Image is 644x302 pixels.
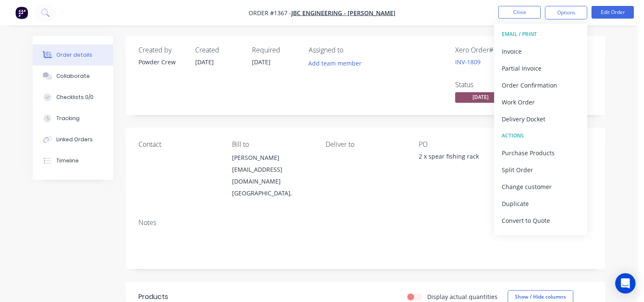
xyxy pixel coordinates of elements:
[494,43,587,60] button: Invoice
[494,178,587,195] button: Change customer
[232,187,312,199] div: [GEOGRAPHIC_DATA],
[195,58,214,66] span: [DATE]
[326,140,406,148] div: Deliver to
[304,58,366,69] button: Add team member
[138,292,168,302] div: Products
[138,46,185,54] div: Created by
[502,214,580,227] div: Convert to Quote
[291,9,395,17] a: JBC Engineering - [PERSON_NAME]
[494,144,587,161] button: Purchase Products
[502,231,580,244] div: Archive
[309,46,393,54] div: Assigned to
[502,79,580,91] div: Order Confirmation
[232,152,312,199] div: [PERSON_NAME][EMAIL_ADDRESS][DOMAIN_NAME][GEOGRAPHIC_DATA],
[138,58,185,66] div: Powder Crew
[33,66,113,87] button: Collaborate
[138,219,592,227] div: Notes
[502,198,580,210] div: Duplicate
[502,164,580,176] div: Split Order
[494,229,587,246] button: Archive
[56,115,80,122] div: Tracking
[502,181,580,193] div: Change customer
[455,81,519,89] div: Status
[33,108,113,129] button: Tracking
[252,46,299,54] div: Required
[502,147,580,159] div: Purchase Products
[545,6,587,19] button: Options
[232,140,312,148] div: Bill to
[455,46,519,54] div: Xero Order #
[56,157,79,165] div: Timeline
[502,62,580,74] div: Partial Invoice
[252,58,271,66] span: [DATE]
[502,96,580,108] div: Work Order
[494,110,587,127] button: Delivery Docket
[33,150,113,171] button: Timeline
[494,77,587,93] button: Order Confirmation
[494,127,587,144] button: ACTIONS
[494,161,587,178] button: Split Order
[419,152,499,164] div: 2 x spear fishing rack
[494,212,587,229] button: Convert to Quote
[502,113,580,125] div: Delivery Docket
[502,130,580,141] div: ACTIONS
[494,26,587,43] button: EMAIL / PRINT
[138,140,218,148] div: Contact
[249,9,291,17] span: Order #1367 -
[455,58,481,66] a: INV-1809
[502,29,580,40] div: EMAIL / PRINT
[419,140,499,148] div: PO
[56,93,94,101] div: Checklists 0/0
[15,6,28,19] img: Factory
[33,44,113,66] button: Order details
[232,152,312,187] div: [PERSON_NAME][EMAIL_ADDRESS][DOMAIN_NAME]
[494,195,587,212] button: Duplicate
[494,93,587,110] button: Work Order
[455,92,506,105] button: [DATE]
[309,58,366,69] button: Add team member
[56,51,92,59] div: Order details
[56,136,93,143] div: Linked Orders
[33,129,113,150] button: Linked Orders
[195,46,242,54] div: Created
[498,6,541,19] button: Close
[591,6,634,19] button: Edit Order
[427,292,498,301] label: Display actual quantities
[455,92,506,103] span: [DATE]
[33,87,113,108] button: Checklists 0/0
[502,45,580,58] div: Invoice
[56,72,90,80] div: Collaborate
[615,273,636,294] div: Open Intercom Messenger
[494,60,587,77] button: Partial Invoice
